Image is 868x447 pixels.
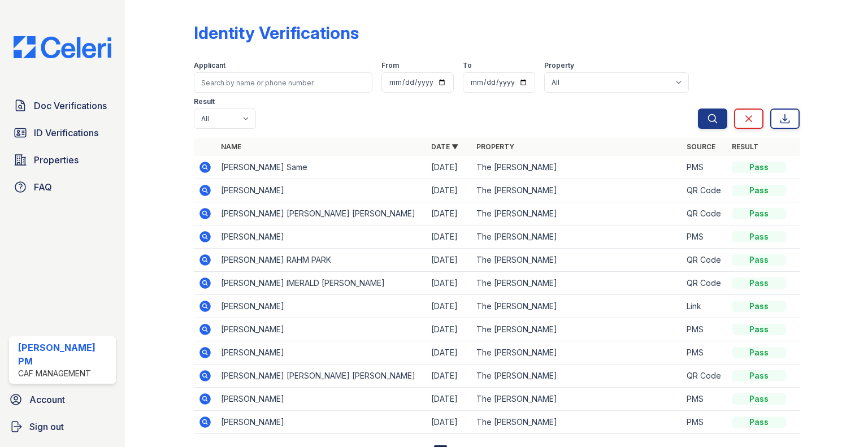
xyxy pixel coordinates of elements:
div: Pass [732,416,786,428]
div: [PERSON_NAME] PM [18,341,111,368]
td: [PERSON_NAME] Same [216,156,427,179]
td: The [PERSON_NAME] [472,364,682,388]
label: Result [194,97,215,106]
td: [PERSON_NAME] [216,225,427,249]
a: Account [5,388,120,411]
td: [DATE] [427,318,472,341]
td: The [PERSON_NAME] [472,411,682,434]
td: [DATE] [427,156,472,179]
td: [DATE] [427,411,472,434]
a: Properties [9,149,116,171]
input: Search by name or phone number [194,72,372,93]
img: CE_Logo_Blue-a8612792a0a2168367f1c8372b55b34899dd931a85d93a1a3d3e32e68fde9ad4.png [5,36,120,58]
td: [PERSON_NAME] [216,179,427,202]
td: PMS [682,341,727,364]
td: [DATE] [427,272,472,295]
td: QR Code [682,202,727,225]
div: Pass [732,370,786,381]
label: Property [544,61,574,70]
div: Pass [732,162,786,173]
td: The [PERSON_NAME] [472,249,682,272]
td: [PERSON_NAME] [216,295,427,318]
div: Pass [732,393,786,405]
td: [PERSON_NAME] [216,341,427,364]
div: Pass [732,301,786,312]
td: [PERSON_NAME] IMERALD [PERSON_NAME] [216,272,427,295]
td: The [PERSON_NAME] [472,225,682,249]
td: [DATE] [427,341,472,364]
td: The [PERSON_NAME] [472,295,682,318]
td: The [PERSON_NAME] [472,202,682,225]
td: PMS [682,318,727,341]
a: Result [732,142,758,151]
td: Link [682,295,727,318]
td: The [PERSON_NAME] [472,341,682,364]
a: Date ▼ [431,142,458,151]
td: QR Code [682,272,727,295]
td: [DATE] [427,388,472,411]
div: Pass [732,254,786,266]
td: [PERSON_NAME] [216,411,427,434]
td: [PERSON_NAME] RAHM PARK [216,249,427,272]
a: Property [476,142,514,151]
td: [DATE] [427,249,472,272]
td: The [PERSON_NAME] [472,272,682,295]
td: [DATE] [427,364,472,388]
td: The [PERSON_NAME] [472,179,682,202]
div: Pass [732,208,786,219]
div: Identity Verifications [194,23,359,43]
td: [PERSON_NAME] [PERSON_NAME] [PERSON_NAME] [216,202,427,225]
td: QR Code [682,249,727,272]
td: PMS [682,225,727,249]
td: PMS [682,388,727,411]
span: Sign out [29,420,64,433]
td: The [PERSON_NAME] [472,156,682,179]
div: CAF Management [18,368,111,379]
td: [PERSON_NAME] [PERSON_NAME] [PERSON_NAME] [216,364,427,388]
span: ID Verifications [34,126,98,140]
td: PMS [682,156,727,179]
div: Pass [732,231,786,242]
span: Account [29,393,65,406]
td: PMS [682,411,727,434]
label: From [381,61,399,70]
a: Doc Verifications [9,94,116,117]
div: Pass [732,277,786,289]
td: [PERSON_NAME] [216,388,427,411]
span: FAQ [34,180,52,194]
a: ID Verifications [9,121,116,144]
span: Doc Verifications [34,99,107,112]
td: [DATE] [427,295,472,318]
div: Pass [732,347,786,358]
td: [DATE] [427,202,472,225]
a: FAQ [9,176,116,198]
label: To [463,61,472,70]
td: The [PERSON_NAME] [472,318,682,341]
div: Pass [732,185,786,196]
td: [PERSON_NAME] [216,318,427,341]
a: Source [687,142,715,151]
td: The [PERSON_NAME] [472,388,682,411]
div: Pass [732,324,786,335]
span: Properties [34,153,79,167]
td: [DATE] [427,179,472,202]
td: QR Code [682,364,727,388]
a: Sign out [5,415,120,438]
td: [DATE] [427,225,472,249]
label: Applicant [194,61,225,70]
a: Name [221,142,241,151]
td: QR Code [682,179,727,202]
